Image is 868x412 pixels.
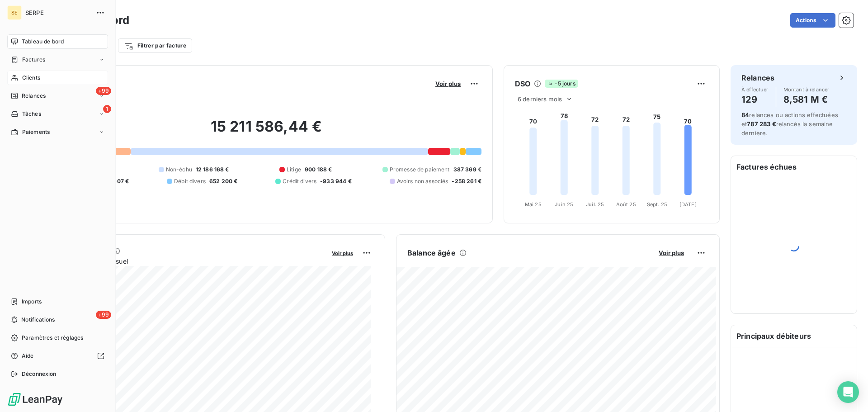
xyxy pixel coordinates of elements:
span: À effectuer [741,87,769,92]
span: 1 [103,105,111,113]
span: Paramètres et réglages [22,334,83,342]
span: Notifications [21,316,55,324]
span: 387 369 € [453,166,481,174]
button: Filtrer par facture [118,38,192,53]
tspan: Mai 25 [525,201,542,208]
h6: DSO [515,78,530,89]
button: Voir plus [329,249,356,257]
button: Voir plus [656,249,687,257]
div: SE [7,5,22,20]
span: relances ou actions effectuées et relancés la semaine dernière. [741,111,838,137]
span: Tableau de bord [22,38,64,46]
span: +99 [96,87,111,95]
span: Relances [22,92,46,100]
h4: 129 [741,92,769,107]
span: Promesse de paiement [390,166,450,174]
span: Crédit divers [283,177,316,185]
span: Tâches [22,110,41,118]
span: 787 283 € [747,120,776,128]
span: Débit divers [174,177,206,185]
span: Factures [22,56,45,64]
span: Montant à relancer [783,87,830,92]
span: Chiffre d'affaires mensuel [51,256,325,266]
span: Imports [22,298,42,306]
tspan: Juil. 25 [586,201,604,208]
span: Aide [22,352,34,360]
span: Voir plus [435,80,461,87]
div: Open Intercom Messenger [837,381,859,403]
span: Paiements [22,128,50,136]
span: Non-échu [166,166,192,174]
tspan: [DATE] [679,201,697,208]
h6: Factures échues [731,156,857,178]
span: 900 188 € [305,166,332,174]
span: 84 [741,111,749,118]
h6: Relances [741,72,774,83]
h2: 15 211 586,44 € [51,118,481,145]
span: 6 derniers mois [518,95,562,103]
span: Clients [22,74,40,82]
tspan: Août 25 [616,201,636,208]
span: Litige [287,166,301,174]
tspan: Juin 25 [555,201,573,208]
a: Aide [7,349,108,363]
span: -933 944 € [320,177,352,185]
span: +99 [96,311,111,319]
span: SERPE [25,9,90,16]
h4: 8,581 M € [783,92,830,107]
span: Voir plus [332,250,353,256]
span: 652 200 € [209,177,237,185]
span: Avoirs non associés [397,177,448,185]
span: 12 186 168 € [196,166,229,174]
h6: Principaux débiteurs [731,325,857,347]
span: -5 jours [545,80,578,88]
img: Logo LeanPay [7,392,63,407]
span: -258 261 € [452,177,481,185]
tspan: Sept. 25 [647,201,667,208]
button: Actions [790,13,835,28]
h6: Balance âgée [407,247,456,258]
span: Déconnexion [22,370,57,378]
button: Voir plus [433,80,463,88]
span: Voir plus [659,249,684,256]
